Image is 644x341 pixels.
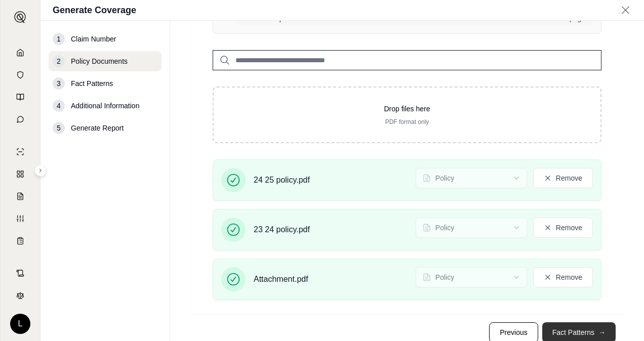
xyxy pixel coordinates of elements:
p: Drop files here [230,104,584,114]
div: 2 [53,55,65,67]
a: Single Policy [7,142,34,162]
span: 24 25 policy.pdf [254,174,310,186]
button: Remove [533,218,593,238]
span: Claim Number [71,34,116,44]
span: Attachment.pdf [254,273,308,285]
p: PDF format only [230,118,584,126]
a: Legal Search Engine [7,285,34,306]
a: Home [7,42,34,63]
a: Policy Comparisons [7,164,34,184]
a: Claim Coverage [7,186,34,206]
div: 1 [53,33,65,45]
a: Documents Vault [7,65,34,85]
a: Prompt Library [7,87,34,107]
span: Additional Information [71,101,139,111]
a: Coverage Table [7,231,34,251]
button: Expand sidebar [10,7,30,27]
img: Expand sidebar [14,11,26,23]
div: 3 [53,77,65,90]
span: Generate Report [71,123,124,133]
a: Custom Report [7,208,34,229]
a: Contract Analysis [7,263,34,283]
span: Fact Patterns [71,78,113,89]
div: L [10,314,30,334]
span: → [598,327,606,337]
h1: Generate Coverage [53,3,136,17]
button: Remove [533,168,593,188]
div: 5 [53,122,65,134]
a: Chat [7,109,34,130]
button: Remove [533,267,593,287]
span: Policy Documents [71,56,128,66]
button: Expand sidebar [34,164,47,177]
span: 23 24 policy.pdf [254,224,310,236]
div: 4 [53,100,65,112]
